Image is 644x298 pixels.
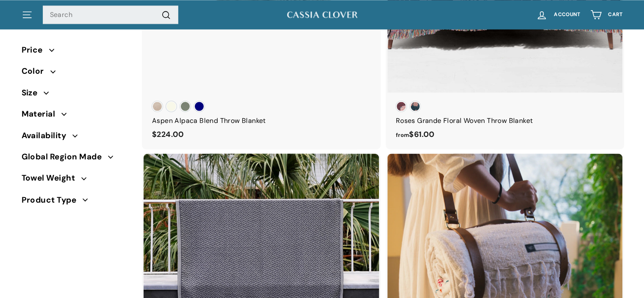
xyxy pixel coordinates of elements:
button: Price [22,42,130,63]
span: Material [22,108,62,120]
button: Color [22,63,130,84]
a: Cart [585,2,627,27]
button: Material [22,106,130,127]
span: Availability [22,129,73,142]
div: Aspen Alpaca Blend Throw Blanket [152,115,370,126]
span: $61.00 [396,129,435,139]
button: Availability [22,127,130,148]
button: Global Region Made [22,148,130,170]
span: Size [22,86,44,99]
button: Size [22,84,130,106]
span: Account [554,12,580,17]
span: Towel Weight [22,172,82,184]
span: Cart [608,12,622,17]
button: Towel Weight [22,170,130,191]
span: from [396,131,409,139]
button: Product Type [22,191,130,212]
span: Color [22,65,50,78]
span: $224.00 [152,129,184,139]
input: Search [43,6,178,24]
a: Account [531,2,585,27]
span: Product Type [22,193,83,206]
div: Roses Grande Floral Woven Throw Blanket [396,115,614,126]
span: Price [22,44,49,56]
span: Global Region Made [22,150,108,163]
